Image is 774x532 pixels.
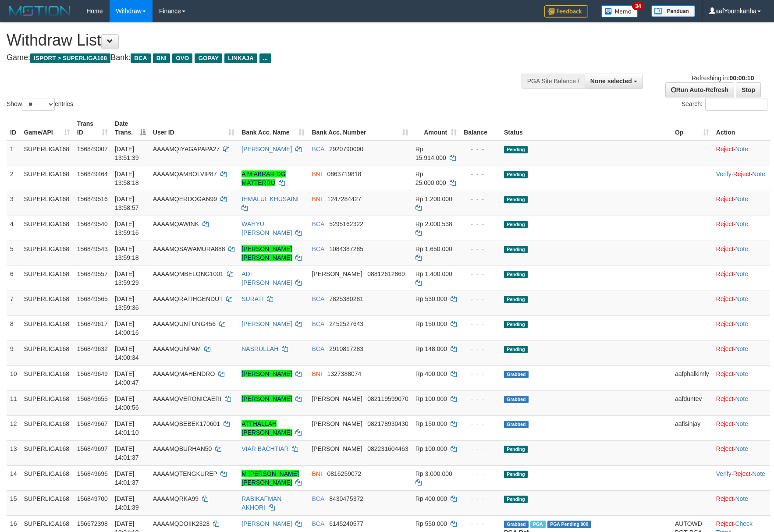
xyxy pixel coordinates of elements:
[77,495,108,502] span: 156849700
[329,245,363,252] span: Copy 1084387285 to clipboard
[735,220,748,227] a: Note
[241,170,285,186] a: A M ABRAR DG MATTERRU
[601,5,638,18] img: Button%20Memo.svg
[312,520,324,527] span: BCA
[115,195,139,211] span: [DATE] 13:58:57
[735,270,748,277] a: Note
[312,420,362,427] span: [PERSON_NAME]
[671,116,713,141] th: Op: activate to sort column ascending
[716,320,734,327] a: Reject
[21,191,74,216] td: SUPERLIGA168
[312,270,362,277] span: [PERSON_NAME]
[671,415,713,440] td: aafisinjay
[312,195,322,202] span: BNI
[312,395,362,402] span: [PERSON_NAME]
[504,371,529,378] span: Grabbed
[21,490,74,515] td: SUPERLIGA168
[504,271,528,278] span: Pending
[735,345,748,352] a: Note
[716,295,734,302] a: Reject
[415,245,452,252] span: Rp 1.650.000
[153,145,220,153] span: AAAAMQIYAGAPAPA27
[115,495,139,511] span: [DATE] 14:01:39
[415,395,447,402] span: Rp 100.000
[77,245,108,252] span: 156849543
[464,170,497,178] div: - - -
[77,345,108,352] span: 156849632
[464,394,497,403] div: - - -
[464,245,497,253] div: - - -
[153,495,199,502] span: AAAAMQRKA99
[464,270,497,278] div: - - -
[7,415,21,440] td: 12
[716,495,734,502] a: Reject
[752,170,765,177] a: Note
[77,445,108,452] span: 156849697
[7,32,507,49] h1: Withdraw List
[752,470,765,477] a: Note
[504,346,528,353] span: Pending
[713,116,770,141] th: Action
[77,220,108,227] span: 156849540
[713,266,770,291] td: ·
[327,195,361,202] span: Copy 1247284427 to clipboard
[7,4,73,18] img: MOTION_logo.png
[504,196,528,203] span: Pending
[241,345,278,352] a: NASRULLAH
[367,420,408,427] span: Copy 082178930430 to clipboard
[7,53,507,62] h4: Game: Bank:
[329,345,363,352] span: Copy 2910817283 to clipboard
[464,469,497,478] div: - - -
[415,220,452,227] span: Rp 2.000.538
[77,195,108,202] span: 156849516
[713,440,770,465] td: ·
[713,241,770,266] td: ·
[21,465,74,490] td: SUPERLIGA168
[713,390,770,415] td: ·
[735,145,748,153] a: Note
[241,395,292,402] a: [PERSON_NAME]
[504,221,528,228] span: Pending
[21,116,74,141] th: Game/API: activate to sort column ascending
[412,116,461,141] th: Amount: activate to sort column ascending
[713,490,770,515] td: ·
[716,220,734,227] a: Reject
[115,220,139,236] span: [DATE] 13:59:16
[682,98,767,111] label: Search:
[195,53,222,63] span: GOPAY
[77,470,108,477] span: 156849696
[733,170,751,177] a: Reject
[259,53,271,63] span: ...
[415,320,447,327] span: Rp 150.000
[716,395,734,402] a: Reject
[632,2,644,10] span: 34
[241,195,298,202] a: IHMALUL KHUSAINI
[544,5,588,18] img: Feedback.jpg
[21,266,74,291] td: SUPERLIGA168
[671,365,713,390] td: aafphalkimly
[153,220,199,227] span: AAAAMQAWINK
[131,53,150,63] span: BCA
[504,396,529,403] span: Grabbed
[736,82,761,97] a: Stop
[7,98,73,111] label: Show entries
[312,495,324,502] span: BCA
[735,245,748,252] a: Note
[22,98,55,111] select: Showentries
[77,320,108,327] span: 156849617
[464,145,497,153] div: - - -
[504,421,529,428] span: Grabbed
[713,291,770,316] td: ·
[153,270,224,277] span: AAAAMQMBELONG1001
[504,446,528,453] span: Pending
[77,270,108,277] span: 156849557
[241,270,292,286] a: ADI [PERSON_NAME]
[705,98,767,111] input: Search:
[7,116,21,141] th: ID
[21,316,74,340] td: SUPERLIGA168
[367,270,405,277] span: Copy 08812612869 to clipboard
[501,116,671,141] th: Status
[415,295,447,302] span: Rp 530.000
[312,370,322,377] span: BNI
[504,521,529,528] span: Grabbed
